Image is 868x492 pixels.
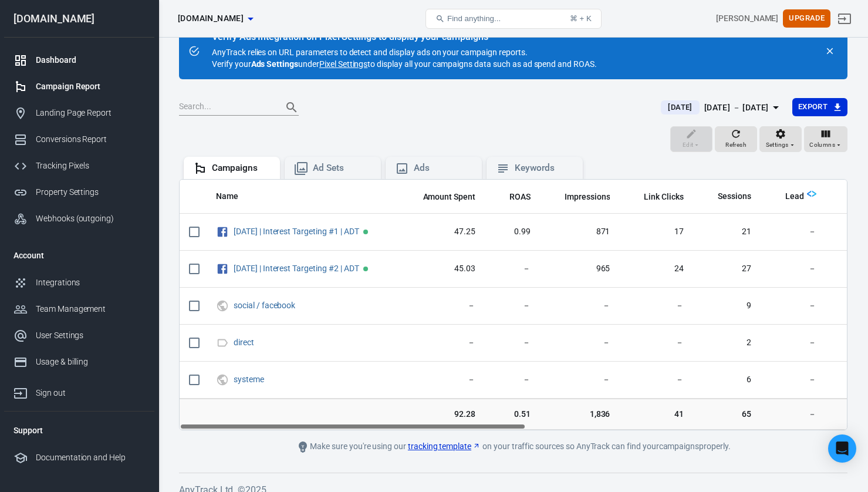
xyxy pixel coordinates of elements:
[565,190,610,204] span: The number of times your ads were on screen.
[36,451,145,464] div: Documentation and Help
[822,43,838,59] button: close
[494,263,531,275] span: －
[770,374,816,386] span: －
[234,375,264,384] a: systeme
[36,186,145,198] div: Property Settings
[216,225,229,239] svg: Facebook Ads
[36,329,145,342] div: User Settings
[702,226,751,238] span: 21
[830,5,859,33] a: Sign out
[4,14,154,24] div: [DOMAIN_NAME]
[234,338,256,346] span: direct
[36,160,145,172] div: Tracking Pixels
[4,375,154,406] a: Sign out
[629,408,684,420] span: 41
[212,32,597,70] div: AnyTrack relies on URL parameters to detect and display ads on your campaign reports. Verify your...
[4,73,154,100] a: Campaign Report
[408,263,476,275] span: 45.03
[570,14,592,23] div: ⌘ + K
[725,140,747,150] span: Refresh
[408,337,476,349] span: －
[278,93,306,122] button: Search
[629,300,684,312] span: －
[770,408,816,420] span: －
[494,337,531,349] span: －
[759,126,802,152] button: Settings
[408,190,476,204] span: The estimated total amount of money you've spent on your campaign, ad set or ad during its schedule.
[423,191,476,203] span: Amount Spent
[770,191,804,203] span: Lead
[408,226,476,238] span: 47.25
[408,374,476,386] span: －
[249,440,778,454] div: Make sure you're using our on your traffic sources so AnyTrack can find your campaigns properly.
[509,190,531,204] span: The total return on ad spend
[234,301,297,309] span: social / facebook
[766,140,789,150] span: Settings
[549,337,610,349] span: －
[216,191,254,203] span: Name
[494,374,531,386] span: －
[36,277,145,289] div: Integrations
[363,230,368,234] span: Active
[702,337,751,349] span: 2
[770,337,816,349] span: －
[494,226,531,238] span: 0.99
[234,375,266,383] span: systeme
[770,300,816,312] span: －
[447,14,501,23] span: Find anything...
[216,262,229,276] svg: Facebook Ads
[313,162,371,174] div: Ad Sets
[4,269,154,296] a: Integrations
[494,408,531,420] span: 0.51
[216,191,238,203] span: Name
[36,80,145,93] div: Campaign Report
[509,191,531,203] span: ROAS
[216,299,229,313] svg: UTM & Web Traffic
[807,189,816,198] img: Logo
[702,300,751,312] span: 9
[715,126,757,152] button: Refresh
[36,133,145,146] div: Conversions Report
[4,205,154,232] a: Webhooks (outgoing)
[651,98,792,117] button: [DATE][DATE] － [DATE]
[180,180,847,430] div: scrollable content
[809,140,835,150] span: Columns
[319,58,367,70] a: Pixel Settings
[792,98,847,116] button: Export
[178,11,244,26] span: thecraftedceo.com
[363,267,368,271] span: Active
[629,263,684,275] span: 24
[515,162,573,174] div: Keywords
[36,356,145,368] div: Usage & billing
[234,301,295,310] a: social / facebook
[549,263,610,275] span: 965
[173,8,258,29] button: [DOMAIN_NAME]
[770,263,816,275] span: －
[804,126,847,152] button: Columns
[4,322,154,349] a: User Settings
[549,190,610,204] span: The number of times your ads were on screen.
[629,190,684,204] span: The number of clicks on links within the ad that led to advertiser-specified destinations
[36,303,145,315] div: Team Management
[644,190,684,204] span: The number of clicks on links within the ad that led to advertiser-specified destinations
[785,191,804,203] span: Lead
[234,264,359,273] a: [DATE] | Interest Targeting #2 | ADT
[414,162,472,174] div: Ads
[4,179,154,205] a: Property Settings
[629,374,684,386] span: －
[702,263,751,275] span: 27
[783,9,830,28] button: Upgrade
[408,300,476,312] span: －
[234,338,254,347] a: direct
[216,373,229,387] svg: UTM & Web Traffic
[216,336,229,350] svg: Direct
[716,12,778,25] div: Account id: 8SSHn9Ca
[234,227,361,235] span: Sept 5 | Interest Targeting #1 | ADT
[423,190,476,204] span: The estimated total amount of money you've spent on your campaign, ad set or ad during its schedule.
[212,162,271,174] div: Campaigns
[179,100,273,115] input: Search...
[4,47,154,73] a: Dashboard
[549,226,610,238] span: 871
[549,300,610,312] span: －
[4,100,154,126] a: Landing Page Report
